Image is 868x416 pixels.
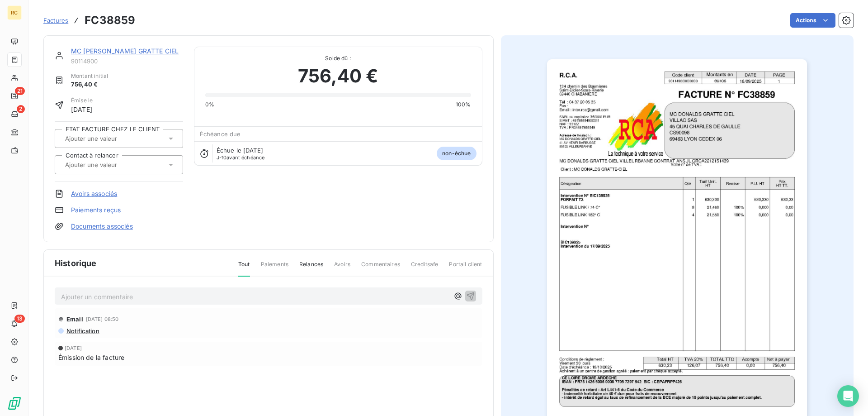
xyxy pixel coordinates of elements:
span: 90114900 [71,57,183,65]
span: Montant initial [71,72,108,80]
span: J-10 [217,154,227,161]
input: Ajouter une valeur [64,161,155,169]
h3: FC38859 [85,12,135,29]
a: Paiements reçus [71,206,121,215]
span: Solde dû : [205,54,471,62]
span: 0% [205,100,214,109]
span: Notification [66,327,99,335]
span: Portail client [449,260,482,276]
div: Open Intercom Messenger [837,385,859,407]
span: [DATE] [65,345,82,351]
img: Logo LeanPay [7,396,22,411]
span: 2 [17,105,25,113]
span: Émise le [71,96,93,105]
span: 756,40 € [71,80,108,89]
span: Creditsafe [411,260,439,276]
span: Émission de la facture [58,353,124,362]
span: 13 [14,315,25,323]
a: Avoirs associés [71,189,117,198]
div: RC [7,5,22,20]
span: avant échéance [217,155,265,160]
span: Paiements [261,260,288,276]
input: Ajouter une valeur [64,134,155,143]
span: Email [66,316,83,323]
span: 21 [15,87,25,95]
span: [DATE] 08:50 [86,316,119,322]
a: Factures [43,16,68,25]
span: Commentaires [361,260,400,276]
span: Tout [238,260,250,277]
a: MC [PERSON_NAME] GRATTE CIEL [71,47,179,55]
span: Historique [55,257,97,269]
a: Documents associés [71,222,133,231]
span: 756,40 € [298,62,378,90]
span: Échéance due [200,130,241,138]
span: Factures [43,17,68,24]
span: non-échue [437,147,476,160]
span: Relances [299,260,323,276]
span: [DATE] [71,105,93,114]
button: Actions [790,13,835,28]
span: 100% [456,100,471,109]
span: Avoirs [334,260,350,276]
span: Échue le [DATE] [217,147,263,154]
